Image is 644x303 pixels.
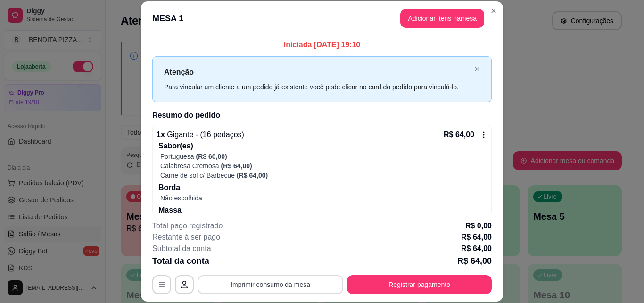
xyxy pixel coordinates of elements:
p: Atenção [164,66,471,78]
p: (R$ 64,00) [221,161,252,171]
p: R$ 64,00 [461,232,492,243]
button: close [474,66,480,72]
button: Adicionar itens namesa [400,9,484,28]
p: (R$ 64,00) [237,171,268,180]
p: R$ 64,00 [457,254,492,268]
p: Iniciada [DATE] 19:10 [152,39,492,51]
p: Borda [158,182,487,193]
p: Não escolhida [160,193,487,203]
p: Total da conta [152,254,209,268]
p: Carne de sol c/ Barbecue [160,171,235,180]
span: Gigante - (16 pedaços) [165,130,244,139]
p: Sabor(es) [158,140,487,152]
div: Para vincular um cliente a um pedido já existente você pode clicar no card do pedido para vinculá... [164,82,471,92]
p: (R$ 60,00) [196,152,227,161]
p: R$ 64,00 [444,129,474,140]
p: R$ 0,00 [465,220,492,232]
button: Close [486,3,501,18]
p: R$ 64,00 [461,243,492,254]
p: Portuguesa [160,152,194,161]
p: Subtotal da conta [152,243,211,254]
h2: Resumo do pedido [152,110,492,121]
p: Total pago registrado [152,220,223,232]
span: close [474,66,480,72]
p: Restante à ser pago [152,232,220,243]
p: Massa [158,205,487,216]
button: Registrar pagamento [347,275,492,294]
button: Imprimir consumo da mesa [198,275,343,294]
p: 1 x [157,129,244,140]
header: MESA 1 [141,1,503,35]
p: Calabresa Cremosa [160,161,219,171]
